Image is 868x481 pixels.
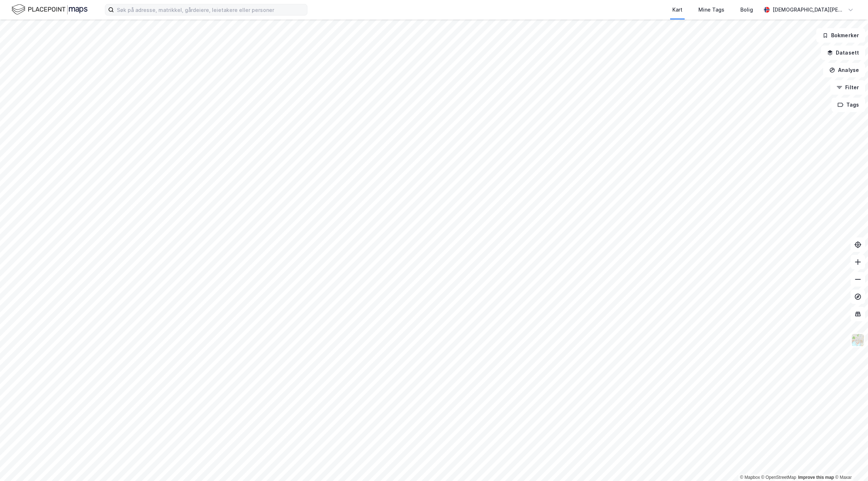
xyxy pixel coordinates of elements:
[851,333,865,347] img: Z
[823,63,865,77] button: Analyse
[830,80,865,95] button: Filter
[114,4,307,15] input: Søk på adresse, matrikkel, gårdeiere, leietakere eller personer
[761,475,796,480] a: OpenStreetMap
[816,28,865,43] button: Bokmerker
[798,475,834,480] a: Improve this map
[740,5,753,14] div: Bolig
[832,446,868,481] iframe: Chat Widget
[740,475,760,480] a: Mapbox
[821,46,865,60] button: Datasett
[831,98,865,112] button: Tags
[773,5,845,14] div: [DEMOGRAPHIC_DATA][PERSON_NAME]
[12,3,88,16] img: logo.f888ab2527a4732fd821a326f86c7f29.svg
[698,5,724,14] div: Mine Tags
[672,5,682,14] div: Kart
